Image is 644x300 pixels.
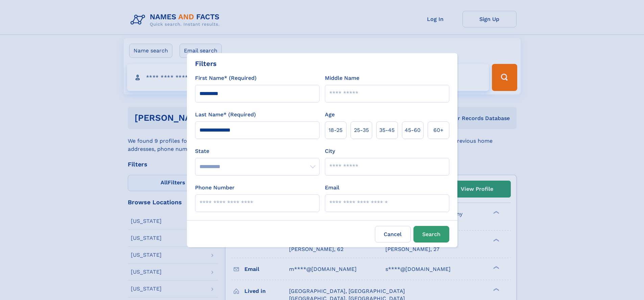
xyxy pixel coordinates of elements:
label: Cancel [375,226,411,243]
label: City [325,147,335,155]
span: 45‑60 [405,126,421,134]
button: Search [413,226,449,243]
div: Filters [195,59,217,69]
span: 60+ [433,126,444,134]
span: 18‑25 [329,126,342,134]
label: First Name* (Required) [195,74,257,82]
span: 25‑35 [354,126,369,134]
label: Email [325,184,339,192]
label: State [195,147,319,155]
label: Last Name* (Required) [195,111,256,119]
span: 35‑45 [379,126,395,134]
label: Phone Number [195,184,235,192]
label: Middle Name [325,74,359,82]
label: Age [325,111,335,119]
